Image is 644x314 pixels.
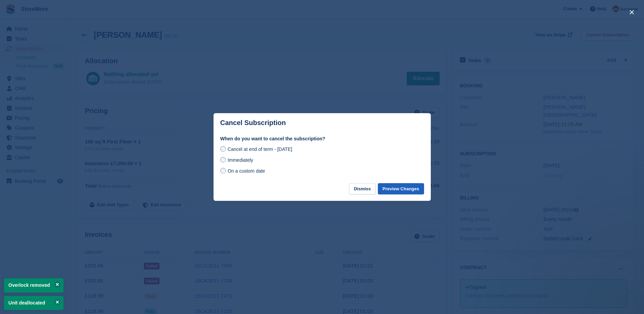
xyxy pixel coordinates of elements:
input: On a custom date [220,168,226,173]
button: close [626,7,637,18]
p: Overlock removed [4,278,63,292]
input: Cancel at end of term - [DATE] [220,146,226,152]
input: Immediately [220,157,226,162]
p: Unit deallocated [4,296,63,310]
span: Immediately [227,157,253,163]
span: Cancel at end of term - [DATE] [227,146,292,152]
span: On a custom date [227,168,265,174]
button: Preview Changes [378,183,424,194]
label: When do you want to cancel the subscription? [220,135,424,142]
button: Dismiss [349,183,375,194]
p: Cancel Subscription [220,119,286,127]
